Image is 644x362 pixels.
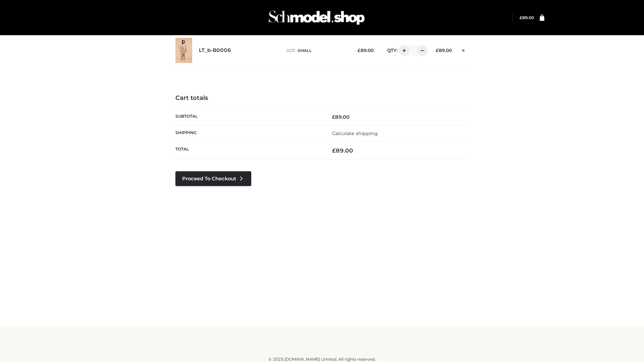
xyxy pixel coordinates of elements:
th: Shipping [175,125,322,141]
bdi: 89.00 [332,147,353,154]
span: £ [332,147,336,154]
th: Subtotal [175,109,322,125]
div: QTY: [380,45,425,56]
bdi: 89.00 [358,48,374,53]
img: Schmodel Admin 964 [266,4,367,31]
span: £ [436,48,439,53]
p: size : [286,48,347,54]
span: SMALL [298,48,312,53]
bdi: 89.00 [436,48,452,53]
bdi: 89.00 [520,15,534,20]
a: LT_b-B0006 [199,47,231,54]
bdi: 89.00 [332,114,350,120]
h4: Cart totals [175,95,469,102]
th: Total [175,142,322,160]
span: £ [358,48,361,53]
a: Remove this item [459,45,469,54]
a: £89.00 [520,15,534,20]
a: Proceed to Checkout [175,171,251,186]
span: £ [520,15,522,20]
span: £ [332,114,335,120]
a: Calculate shipping [332,130,378,136]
